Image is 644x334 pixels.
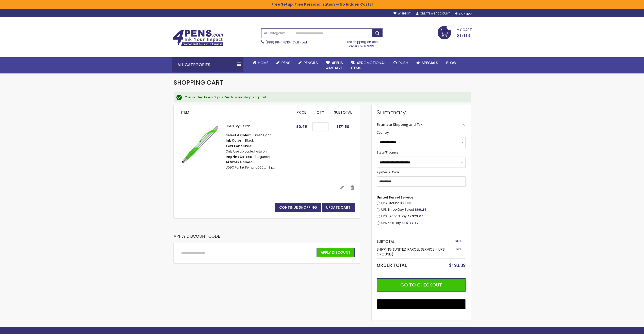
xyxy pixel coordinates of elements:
[304,60,318,65] span: Pencils
[253,133,271,137] dd: Green Light
[456,247,466,251] span: $21.89
[389,57,412,68] a: Rush
[226,165,258,170] a: LOGO For Ink Pen.png
[377,195,413,200] span: United Parcel Service
[377,130,389,135] span: Country
[448,26,454,31] span: 350
[412,214,423,218] span: $79.08
[377,150,398,155] span: State/Province
[377,278,466,292] button: Go to Checkout
[255,155,270,159] dd: Burgundy
[258,60,268,65] span: Home
[272,57,294,68] a: Pens
[449,262,466,268] span: $193.39
[172,57,243,72] div: All Categories
[297,110,306,115] span: Price
[334,110,352,115] span: Subtotal
[326,60,343,70] span: 4Pens 4impact
[326,205,351,210] span: Update Cart
[336,124,349,129] span: $171.50
[446,60,456,65] span: Blog
[400,201,411,205] span: $21.89
[282,60,290,65] span: Pens
[442,57,460,68] a: Blog
[226,149,267,154] dd: Only Use Uploaded Artwork
[264,31,289,35] span: All Categories
[422,60,438,65] span: Specials
[296,124,307,129] span: $0.49
[322,203,355,212] button: Update Cart
[181,110,189,115] span: Item
[400,282,442,288] span: Go to Checkout
[226,133,251,137] dt: Select A Color
[416,12,450,16] a: Create an Account
[266,40,290,44] a: (888) 88-4PENS
[226,139,242,143] dt: Ink Color
[185,95,466,100] div: You added Lexus Stylus Pen to your shopping cart.
[226,144,252,148] dt: Text Font Style
[172,30,223,46] img: 4Pens Custom Pens and Promotional Products
[377,108,466,116] strong: Summary
[377,170,399,174] span: Zip/Postal Code
[381,214,466,218] label: UPS Second Day Air
[261,29,292,37] a: All Categories
[381,208,466,212] label: UPS Three-Day Select
[174,78,223,87] span: Shopping Cart
[455,239,466,243] span: $171.50
[412,57,442,68] a: Specials
[399,60,408,65] span: Rush
[602,320,644,334] iframe: Google Customer Reviews
[322,57,347,74] a: 4Pens4impact
[279,205,317,210] span: Continue Shopping
[377,299,466,309] button: Buy with GPay
[347,57,389,74] a: 4PROMOTIONALITEMS
[415,207,426,212] span: $60.24
[351,60,385,70] span: 4PROMOTIONAL ITEMS
[438,26,472,39] a: $171.50 350
[226,160,254,164] dt: Artwork Upload
[245,139,254,143] dd: Black
[294,57,322,68] a: Pencils
[340,38,383,48] div: Free shipping on pen orders over $199
[317,110,324,115] span: Qty
[249,57,272,68] a: Home
[381,201,466,205] label: UPS Ground
[226,124,250,128] a: Lexus Stylus Pen
[377,247,445,257] span: (United Parcel Service - UPS Ground)
[457,32,472,39] span: $171.50
[174,234,220,243] strong: Apply Discount Code
[377,122,423,127] strong: Estimate Shipping and Tax
[406,221,419,225] span: $177.82
[179,124,221,166] img: Lexus Stylus Pen-Green - Light
[226,155,252,159] dt: Imprint Colors
[179,124,226,180] a: Lexus Stylus Pen-Green - Light
[381,221,466,225] label: UPS Next Day Air
[377,261,407,268] strong: Order Total
[377,247,392,252] span: Shipping
[393,12,410,16] a: Wishlist
[275,203,321,212] a: Continue Shopping
[266,40,307,44] span: - Call Now!
[455,12,472,16] div: Sign In
[377,238,449,246] th: Subtotal
[321,250,351,255] span: Apply Discount
[226,165,275,170] dd: 526 x 113 px.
